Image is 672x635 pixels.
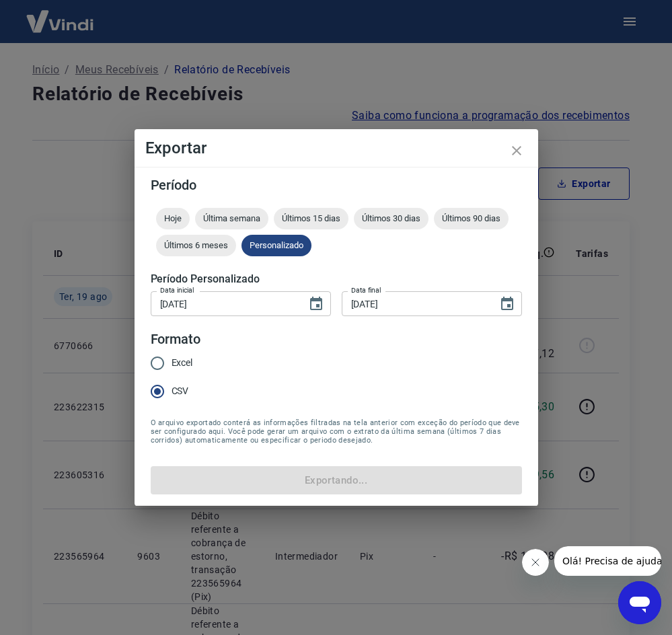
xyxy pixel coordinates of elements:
span: Olá! Precisa de ajuda? [8,9,113,20]
label: Data inicial [160,285,194,295]
input: DD/MM/YYYY [151,291,297,316]
div: Últimos 90 dias [434,208,509,229]
iframe: Mensagem da empresa [554,546,661,576]
span: O arquivo exportado conterá as informações filtradas na tela anterior com exceção do período que ... [151,418,522,445]
input: DD/MM/YYYY [342,291,488,316]
h5: Período Personalizado [151,272,522,286]
span: Excel [172,356,193,370]
span: Últimos 15 dias [274,213,348,223]
span: CSV [172,384,189,398]
div: Últimos 30 dias [354,208,428,229]
button: Choose date, selected date is 15 de ago de 2025 [303,291,330,317]
h4: Exportar [145,140,527,156]
div: Última semana [195,208,268,229]
div: Hoje [156,208,190,229]
iframe: Botão para abrir a janela de mensagens [618,581,661,624]
div: Últimos 15 dias [274,208,348,229]
div: Últimos 6 meses [156,235,236,256]
button: Choose date, selected date is 19 de ago de 2025 [494,291,521,317]
div: Personalizado [241,235,311,256]
span: Hoje [156,213,190,223]
label: Data final [351,285,381,295]
span: Últimos 90 dias [434,213,509,223]
iframe: Fechar mensagem [522,549,549,576]
span: Últimos 30 dias [354,213,428,223]
h5: Período [151,178,522,192]
span: Personalizado [241,240,311,250]
span: Últimos 6 meses [156,240,236,250]
span: Última semana [195,213,268,223]
legend: Formato [151,330,201,349]
button: close [500,135,533,167]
